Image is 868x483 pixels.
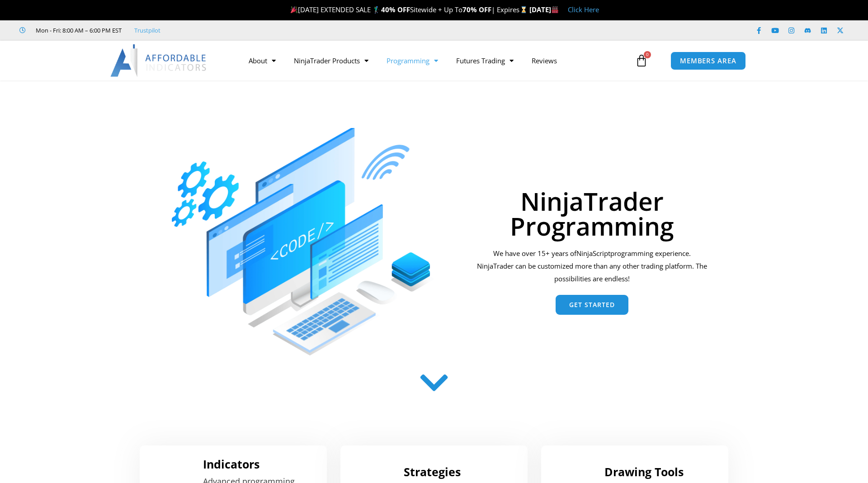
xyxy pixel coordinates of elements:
span: programming experience. NinjaTrader can be customized more than any other trading platform. The p... [477,249,707,283]
a: NinjaTrader Products [285,50,377,71]
strong: 70% OFF [462,5,491,14]
nav: Menu [240,50,633,71]
strong: [DATE] [529,5,559,14]
span: Mon - Fri: 8:00 AM – 6:00 PM EST [33,25,122,36]
a: Click Here [568,5,599,14]
img: 🏭 [552,6,558,13]
img: programming 1 | Affordable Indicators – NinjaTrader [172,128,434,355]
span: Get Started [569,302,615,308]
a: Get Started [556,295,628,315]
a: Futures Trading [447,50,523,71]
h1: NinjaTrader Programming [474,189,710,238]
a: Programming [377,50,447,71]
strong: 40% OFF [381,5,410,14]
span: MEMBERS AREA [680,57,736,64]
a: MEMBERS AREA [670,52,746,70]
a: Reviews [523,50,566,71]
a: About [240,50,285,71]
img: LogoAI | Affordable Indicators – NinjaTrader [110,44,208,77]
span: 0 [644,51,651,58]
div: We have over 15+ years of [474,247,710,285]
a: Indicators [203,456,259,472]
a: Trustpilot [134,25,160,36]
span: [DATE] EXTENDED SALE 🏌️‍♂️ Sitewide + Up To | Expires [288,5,529,14]
a: Drawing Tools [604,464,684,479]
span: NinjaScript [576,249,610,258]
a: 0 [622,47,661,74]
a: Strategies [404,464,461,479]
img: 🎉 [291,6,297,13]
img: ⌛ [520,6,527,13]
